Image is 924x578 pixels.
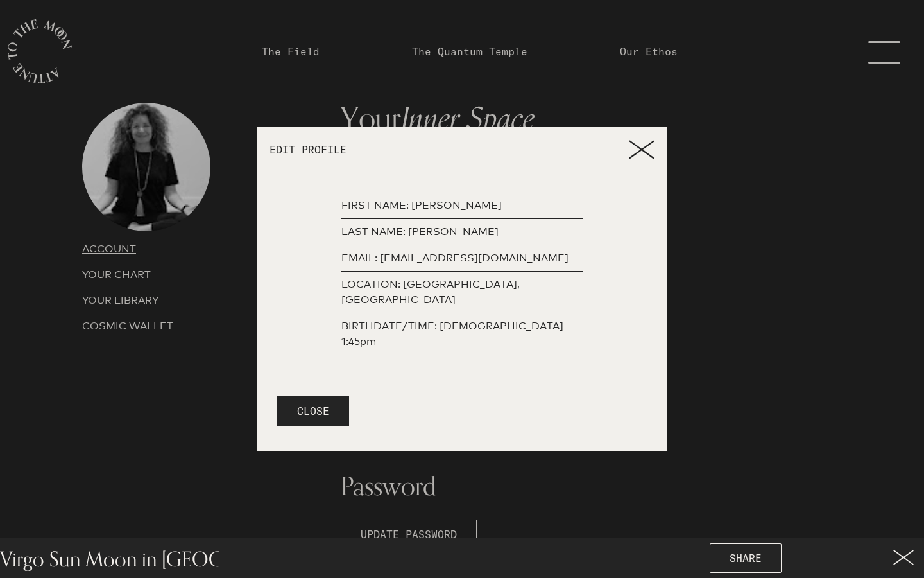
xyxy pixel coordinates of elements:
[730,550,762,566] span: SHARE
[341,319,583,349] p: BIRTHDATE/TIME: [DEMOGRAPHIC_DATA] 1:45pm
[341,250,583,266] p: EMAIL: [EMAIL_ADDRESS][DOMAIN_NAME]
[341,198,583,213] p: FIRST NAME: [PERSON_NAME]
[341,224,583,240] p: LAST NAME: [PERSON_NAME]
[269,144,629,155] p: Edit Profile
[277,396,349,426] button: CLOSE
[341,277,583,308] p: LOCATION: [GEOGRAPHIC_DATA], [GEOGRAPHIC_DATA]
[710,543,782,573] button: SHARE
